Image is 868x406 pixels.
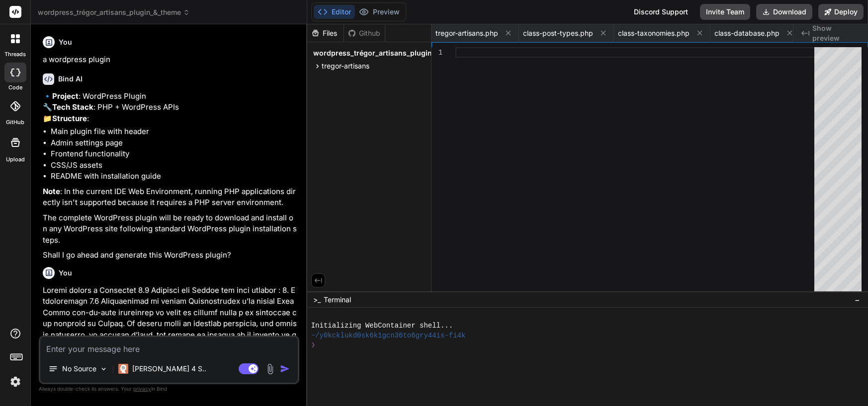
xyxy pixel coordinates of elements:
[756,4,812,20] button: Download
[435,28,498,38] span: tregor-artisans.php
[118,364,128,374] img: Claude 4 Sonnet
[99,365,108,373] img: Pick Models
[51,148,297,160] li: Frontend functionality
[855,295,860,305] span: −
[324,295,351,305] span: Terminal
[51,126,297,137] li: Main plugin file with header
[59,37,72,47] h6: You
[344,28,385,38] div: Github
[307,28,344,38] div: Files
[43,91,297,125] p: 🔹 : WordPress Plugin 🔧 : PHP + WordPress APIs 📁 :
[52,102,93,112] strong: Tech Stack
[313,48,465,58] span: wordpress_trégor_artisans_plugin_&_theme
[280,364,290,374] img: icon
[51,171,297,182] li: README with installation guide
[264,363,276,375] img: attachment
[52,114,87,123] strong: Structure
[313,295,321,305] span: >_
[43,212,297,246] p: The complete WordPress plugin will be ready to download and install on any WordPress site followi...
[59,268,72,278] h6: You
[355,5,404,19] button: Preview
[311,331,466,340] span: ~/y0kcklukd0sk6k1gcn36to6gry44is-fi4k
[618,28,690,38] span: class-taxonomies.php
[818,4,864,20] button: Deploy
[4,50,26,59] label: threads
[7,373,24,390] img: settings
[432,47,442,58] div: 1
[523,28,593,38] span: class-post-types.php
[853,292,862,308] button: −
[322,61,369,71] span: tregor-artisans
[43,187,60,196] strong: Note
[43,186,297,208] p: : In the current IDE Web Environment, running PHP applications directly isn't supported because i...
[8,83,22,92] label: code
[58,74,83,84] h6: Bind AI
[133,386,151,392] span: privacy
[6,118,24,127] label: GitHub
[714,28,780,38] span: class-database.php
[52,91,79,101] strong: Project
[51,137,297,149] li: Admin settings page
[132,364,206,374] p: [PERSON_NAME] 4 S..
[39,384,299,394] p: Always double-check its answers. Your in Bind
[812,23,860,43] span: Show preview
[311,321,453,331] span: Initializing WebContainer shell...
[62,364,96,374] p: No Source
[51,160,297,171] li: CSS/JS assets
[43,54,297,66] p: a wordpress plugin
[6,155,25,164] label: Upload
[43,250,297,261] p: Shall I go ahead and generate this WordPress plugin?
[314,5,355,19] button: Editor
[38,7,190,17] span: wordpress_trégor_artisans_plugin_&_theme
[628,4,694,20] div: Discord Support
[700,4,750,20] button: Invite Team
[311,340,316,350] span: ❯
